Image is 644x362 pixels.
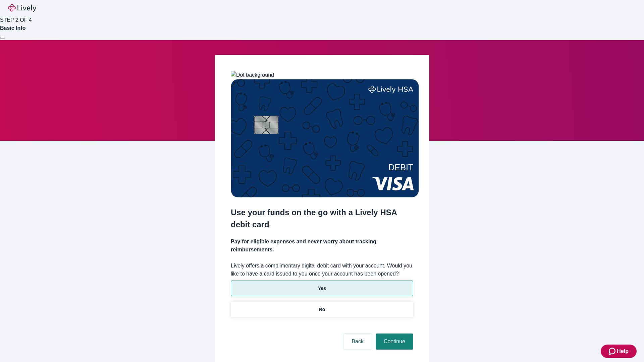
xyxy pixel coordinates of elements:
[231,71,274,79] img: Dot background
[319,306,325,313] p: No
[231,206,413,231] h2: Use your funds on the go with a Lively HSA debit card
[231,262,413,278] label: Lively offers a complimentary digital debit card with your account. Would you like to have a card...
[231,281,413,296] button: Yes
[231,79,419,197] img: Debit card
[318,285,326,292] p: Yes
[376,334,413,350] button: Continue
[231,238,413,254] h4: Pay for eligible expenses and never worry about tracking reimbursements.
[609,347,617,355] svg: Zendesk support icon
[617,347,629,355] span: Help
[231,302,413,317] button: No
[343,334,372,350] button: Back
[8,4,36,12] img: Lively
[601,345,637,358] button: Zendesk support iconHelp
